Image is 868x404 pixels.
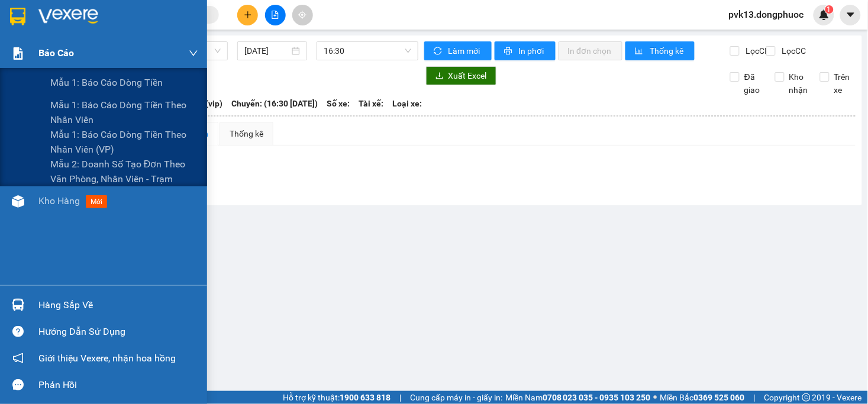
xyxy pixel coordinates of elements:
div: Phản hồi [38,376,198,394]
span: notification [12,353,24,364]
button: bar-chartThống kê [625,41,695,60]
span: sync [434,47,444,56]
span: Thống kê [650,44,685,57]
span: Mẫu 1: Báo cáo dòng tiền theo nhân viên (VP) [50,127,198,157]
button: printerIn phơi [495,41,556,60]
span: Lọc CR [741,44,772,57]
span: ----------------------------------------- [32,64,145,73]
button: file-add [265,5,286,25]
sup: 1 [825,5,834,14]
img: logo [4,7,57,59]
span: Kho nhận [785,70,813,96]
span: Làm mới [448,44,482,57]
button: caret-down [840,5,861,25]
span: down [189,49,198,58]
span: 08:13:28 [DATE] [26,86,72,93]
span: Bến xe [GEOGRAPHIC_DATA] [93,19,159,34]
span: Đã giao [740,70,766,96]
span: ⚪️ [654,395,657,400]
img: warehouse-icon [12,195,24,208]
span: copyright [802,393,811,402]
img: icon-new-feature [819,9,830,20]
strong: 1900 633 818 [340,393,391,402]
span: VPK131409250002 [59,75,128,84]
strong: 0708 023 035 - 0935 103 250 [543,393,651,402]
img: warehouse-icon [12,299,24,311]
button: syncLàm mới [424,41,492,60]
div: Hướng dẫn sử dụng [38,323,198,341]
span: Miền Bắc [660,391,745,404]
input: 14/09/2025 [244,44,289,57]
button: aim [292,5,313,25]
span: [PERSON_NAME]: [4,76,128,83]
span: Mẫu 1: Báo cáo dòng tiền theo nhân viên [50,98,198,127]
div: Hàng sắp về [38,296,198,314]
span: aim [298,11,306,19]
span: Cung cấp máy in - giấy in: [410,391,502,404]
span: Trên xe [830,70,856,96]
img: solution-icon [12,47,24,60]
span: Báo cáo [38,46,74,60]
span: caret-down [846,9,856,20]
span: In ngày: [4,86,72,93]
span: 1 [827,5,831,14]
span: plus [244,11,252,19]
img: logo-vxr [10,8,25,25]
span: pvk13.dongphuoc [719,7,814,22]
span: Lọc CC [777,44,808,57]
span: question-circle [12,326,24,337]
span: bar-chart [635,47,645,56]
div: Thống kê [230,127,263,140]
span: Loại xe: [392,97,422,110]
span: mới [86,195,107,208]
span: | [399,391,401,404]
span: | [754,391,756,404]
span: In phơi [519,44,546,57]
strong: 0369 525 060 [694,393,745,402]
button: In đơn chọn [559,41,623,60]
span: Mẫu 1: Báo cáo dòng tiền [50,75,163,90]
span: message [12,379,24,390]
span: Chuyến: (16:30 [DATE]) [231,97,318,110]
span: Giới thiệu Vexere, nhận hoa hồng [38,351,176,366]
span: 16:30 [324,42,411,60]
span: 01 Võ Văn Truyện, KP.1, Phường 2 [93,35,163,50]
span: Số xe: [327,97,350,110]
span: Hotline: 19001152 [93,53,145,60]
span: printer [504,47,514,56]
strong: ĐỒNG PHƯỚC [93,7,162,17]
span: Hỗ trợ kỹ thuật: [283,391,391,404]
button: plus [237,5,258,25]
span: file-add [271,11,279,19]
span: Kho hàng [38,195,80,206]
button: downloadXuất Excel [426,66,496,85]
span: Miền Nam [505,391,651,404]
span: Mẫu 2: Doanh số tạo đơn theo Văn phòng, nhân viên - Trạm [50,157,198,186]
span: Tài xế: [359,97,383,110]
